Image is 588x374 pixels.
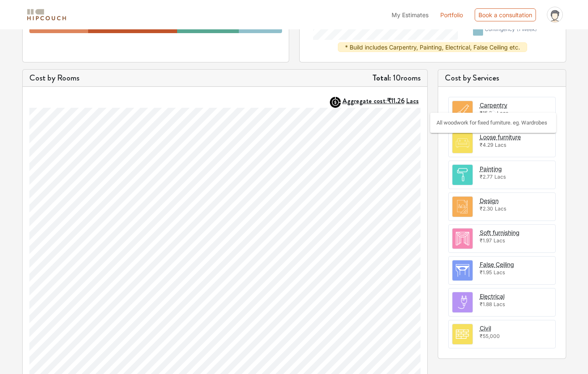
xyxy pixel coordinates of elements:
[480,205,493,212] span: ₹2.30
[480,269,492,275] span: ₹1.95
[338,42,527,52] div: * Build includes Carpentry, Painting, Electrical, False Ceiling etc.
[440,10,463,19] a: Portfolio
[452,133,473,153] img: room.svg
[452,101,473,121] img: room.svg
[494,301,505,307] span: Lacs
[452,165,473,185] img: room.svg
[392,11,429,18] span: My Estimates
[480,292,504,301] button: Electrical
[480,333,500,339] span: ₹55,000
[372,73,421,83] h5: 10 rooms
[480,164,502,173] button: Painting
[480,301,492,307] span: ₹1.88
[26,8,68,22] img: logo-horizontal.svg
[480,196,499,205] button: Design
[342,96,419,106] strong: Aggregate cost:
[517,26,537,32] span: ( 1 week )
[495,205,506,212] span: Lacs
[480,228,520,237] button: Soft furnishing
[436,119,550,127] div: All woodwork for fixed furniture. eg. Wardrobes
[452,197,473,217] img: room.svg
[387,96,405,106] span: ₹11.26
[452,324,473,344] img: room.svg
[406,96,419,106] span: Lacs
[29,73,79,83] h5: Cost by Rooms
[480,324,491,332] button: Civil
[26,5,68,24] span: logo-horizontal.svg
[445,73,559,83] h5: Cost by Services
[342,97,421,105] button: Aggregate cost:₹11.26Lacs
[480,174,493,180] span: ₹2.77
[372,72,391,84] strong: Total:
[480,237,492,244] span: ₹1.97
[494,174,506,180] span: Lacs
[452,260,473,280] img: room.svg
[452,292,473,312] img: room.svg
[485,26,537,36] div: contingency
[480,260,514,269] button: False Ceiling
[480,142,493,148] span: ₹4.29
[495,142,506,148] span: Lacs
[494,237,505,244] span: Lacs
[330,97,341,108] img: AggregateIcon
[494,269,505,275] span: Lacs
[480,101,507,109] button: Carpentry
[475,8,536,21] div: Book a consultation
[452,229,473,249] img: room.svg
